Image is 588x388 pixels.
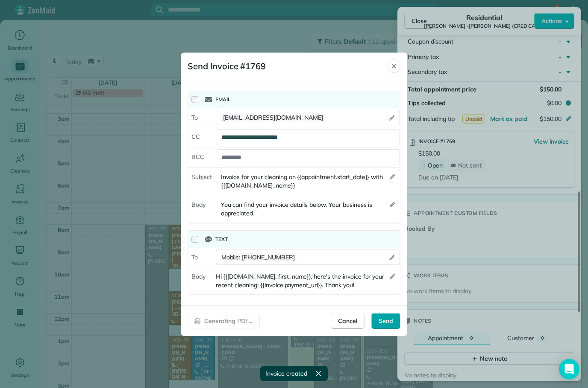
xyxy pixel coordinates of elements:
[265,369,307,378] span: Invoice created
[188,313,260,329] button: Generating PDF...
[191,153,216,161] span: BCC
[191,200,216,209] span: Body
[216,173,395,190] button: Invoice for your cleaning on {{appointment.start_date}} with {{[DOMAIN_NAME]_name}}
[242,253,294,262] span: [PHONE_NUMBER]
[191,132,216,141] span: CC
[216,272,390,289] span: Hi {{[DOMAIN_NAME]_first_name}}, here's the invoice for your recent cleaning: {{invoice.payment_u...
[191,173,216,181] span: Subject
[221,253,241,262] span: Mobile :
[204,317,253,325] span: Generating PDF...
[216,197,400,221] button: You can find your invoice details below. Your business is appreciated.
[371,313,400,329] button: Send
[191,253,216,262] span: To
[188,61,266,71] span: Send Invoice #1769
[338,317,357,325] span: Cancel
[215,96,231,103] span: Email
[216,173,390,190] span: Invoice for your cleaning on {{appointment.start_date}} with {{[DOMAIN_NAME]_name}}
[215,236,228,243] span: Text
[191,113,216,122] span: To
[379,317,393,325] span: Send
[191,272,216,281] span: Body
[216,250,400,265] button: Mobile:[PHONE_NUMBER]
[331,313,365,329] button: Cancel
[388,59,400,73] button: Close
[221,201,373,217] span: You can find your invoice details below. Your business is appreciated.
[221,113,325,122] span: [EMAIL_ADDRESS][DOMAIN_NAME]
[216,110,400,125] button: [EMAIL_ADDRESS][DOMAIN_NAME]
[216,272,395,289] button: Hi {{[DOMAIN_NAME]_first_name}}, here's the invoice for your recent cleaning: {{invoice.payment_u...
